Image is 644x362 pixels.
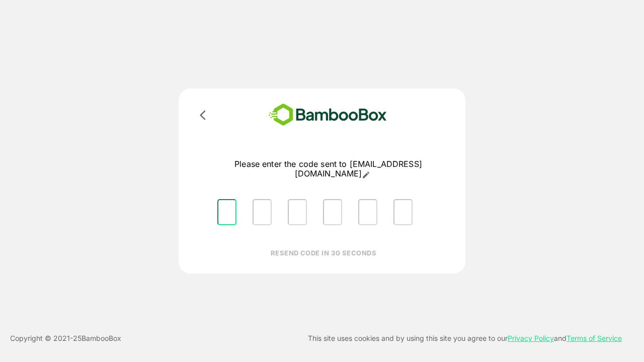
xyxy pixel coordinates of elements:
a: Privacy Policy [508,334,554,342]
p: Please enter the code sent to [EMAIL_ADDRESS][DOMAIN_NAME] [209,159,447,179]
input: Please enter OTP character 6 [393,199,413,225]
input: Please enter OTP character 4 [323,199,342,225]
img: bamboobox [254,101,401,129]
input: Please enter OTP character 5 [358,199,377,225]
input: Please enter OTP character 3 [288,199,307,225]
input: Please enter OTP character 2 [253,199,272,225]
p: This site uses cookies and by using this site you agree to our and [308,332,622,344]
input: Please enter OTP character 1 [217,199,236,225]
a: Terms of Service [567,334,622,342]
p: Copyright © 2021- 25 BambooBox [10,332,121,344]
